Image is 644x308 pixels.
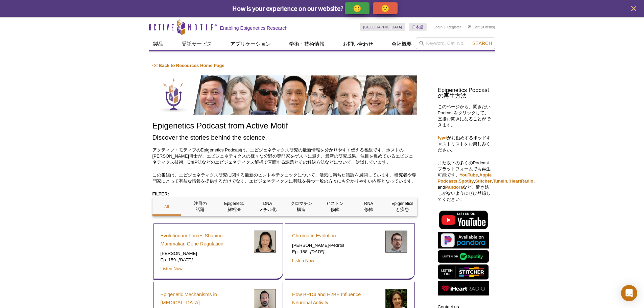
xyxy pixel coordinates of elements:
[460,172,478,177] a: YouTube
[253,200,282,213] p: DNA メチル化
[354,200,383,213] p: RNA 修飾
[292,232,336,240] a: Chromatin Evolution
[287,200,316,213] p: クロマチン 構造
[186,200,215,213] p: 注目の 話題
[161,266,183,271] a: Listen Now
[445,185,463,190] a: Pandora
[409,23,427,31] a: 日本語
[161,251,249,257] p: [PERSON_NAME]
[387,38,416,50] a: 会社概要
[468,25,480,29] a: Cart
[178,257,193,262] em: [DATE]
[152,63,224,68] a: << Back to Resources Home Page
[220,25,288,31] h2: Enabling Epigenetics Research
[438,209,489,230] img: Listen on YouTube
[472,41,492,46] span: Search
[292,258,314,263] a: Listen Now
[438,264,489,280] img: Listen on Stitcher
[468,25,471,28] img: Your Cart
[470,40,494,46] button: Search
[292,242,380,248] p: [PERSON_NAME]-Pedrós
[152,204,181,210] p: All
[438,88,492,99] h3: Epigenetics Podcastの再生方法
[475,179,492,184] a: Stitcher
[152,133,417,142] h2: Discover the stories behind the science.
[292,249,380,255] p: Ep. 158 -
[152,147,417,165] p: アクティブ・モティフのEpigenetics Podcastは、エピジェネティクス研究の最新情報を分かりやすく伝える番組です。ホストの[PERSON_NAME]博士が、エピジェネティクスの様々な...
[220,200,248,213] p: Epigenetic 解析法
[339,38,377,50] a: お問い合わせ
[438,160,492,203] p: また以下の多くのPodcast プラットフォームでも再生可能です。 , , , , , , and など。聞き逃しがないようにぜひ登録してください！
[438,104,492,128] p: このページから、聞きたいPodcastをクリックして、直接お聞きになることができます。
[292,290,380,307] a: How BRD4 and H2BE Influence Neuronal Activity
[621,285,637,301] div: Open Intercom Messenger
[416,38,495,49] input: Keyword, Cat. No.
[508,179,533,184] a: iHeartRadio
[177,38,216,50] a: 受託サービス
[438,172,492,184] a: Apple Podcasts
[152,191,169,196] strong: FILTER:
[468,23,495,31] li: (0 items)
[438,250,489,263] img: Listen on Spotify
[445,23,446,31] li: |
[353,4,361,13] p: 🙂
[310,249,325,254] em: [DATE]
[388,200,417,213] p: Epigenetics と疾患
[433,25,443,29] a: Login
[438,232,489,248] img: Listen on Pandora
[321,200,350,213] p: ヒストン 修飾
[459,179,474,184] a: Spotify
[360,23,406,31] a: [GEOGRAPHIC_DATA]
[438,281,489,296] img: Listen on iHeartRadio
[385,231,407,253] img: Arnau Sebe Pedros headshot
[232,4,343,13] span: How is your experience on our website?
[161,232,249,248] a: Evolutionary Forces Shaping Mammalian Gene Regulation
[149,38,167,50] a: 製品
[447,25,461,29] a: Register
[152,75,417,115] img: Discover the stories behind the science.
[161,257,249,263] p: Ep. 159 -
[152,172,417,184] p: この番組は、エピジェネティクス研究に関する最新のヒントやテクニックについて、活気に満ちた議論を展開しています。研究者や専門家にとって有益な情報を提供するだけでなく、エピジェネティクスに興味を持つ...
[629,4,638,13] button: close
[285,38,329,50] a: 学術・技術情報
[438,135,492,153] p: がお勧めするポッドキャストリストをお楽しみください。
[161,290,249,307] a: Epigenetic Mechanisms in [MEDICAL_DATA]
[226,38,275,50] a: アプリケーション
[152,121,417,131] h1: Epigenetics Podcast from Active Motif
[493,179,507,184] a: TuneIn
[381,4,389,13] p: 🙁
[254,231,276,253] img: Emily Wong headshot
[438,135,447,140] a: fyyd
